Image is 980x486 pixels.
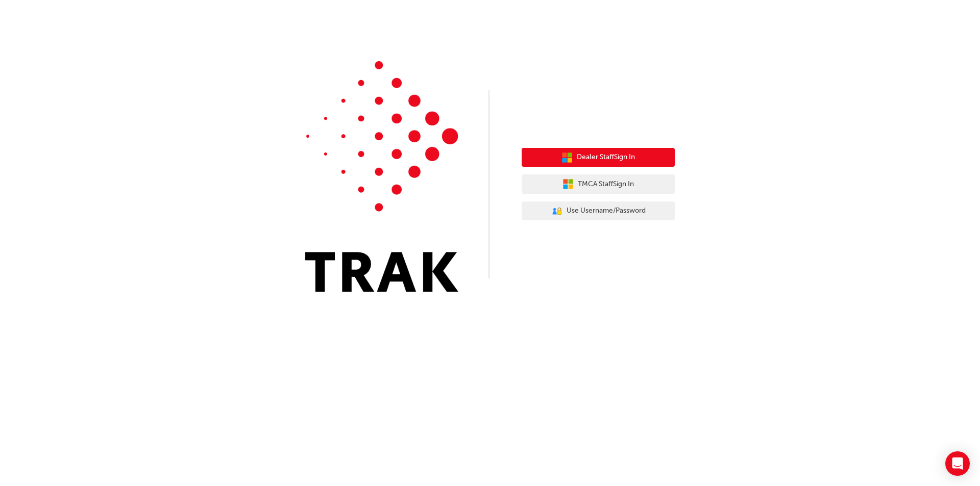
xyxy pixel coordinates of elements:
[522,201,675,221] button: Use Username/Password
[567,205,646,217] span: Use Username/Password
[945,451,970,476] div: Open Intercom Messenger
[578,178,634,190] span: TMCA Staff Sign In
[522,148,675,167] button: Dealer StaffSign In
[577,151,635,163] span: Dealer Staff Sign In
[305,61,458,292] img: Trak
[522,174,675,194] button: TMCA StaffSign In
